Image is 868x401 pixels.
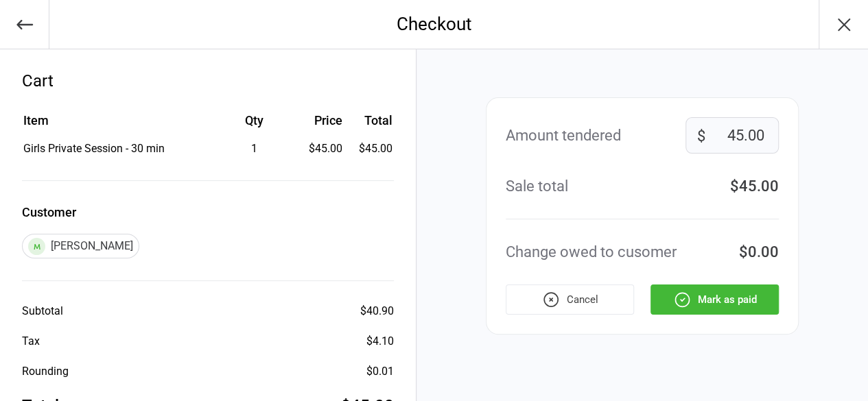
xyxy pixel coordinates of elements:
[366,333,394,350] div: $4.10
[22,363,69,380] div: Rounding
[213,141,295,157] div: 1
[506,124,621,147] div: Amount tendered
[348,141,392,157] td: $45.00
[650,284,779,315] button: Mark as paid
[296,111,342,130] div: Price
[730,175,779,197] div: $45.00
[697,124,705,147] span: $
[296,141,342,157] div: $45.00
[22,203,394,221] label: Customer
[739,241,779,263] div: $0.00
[22,303,63,319] div: Subtotal
[22,69,394,93] div: Cart
[23,111,211,139] th: Item
[366,363,394,380] div: $0.01
[506,284,634,315] button: Cancel
[348,111,392,139] th: Total
[213,111,295,139] th: Qty
[23,142,165,155] span: Girls Private Session - 30 min
[506,175,568,197] div: Sale total
[360,303,394,319] div: $40.90
[506,241,677,263] div: Change owed to cusomer
[22,234,139,258] div: [PERSON_NAME]
[22,333,40,350] div: Tax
